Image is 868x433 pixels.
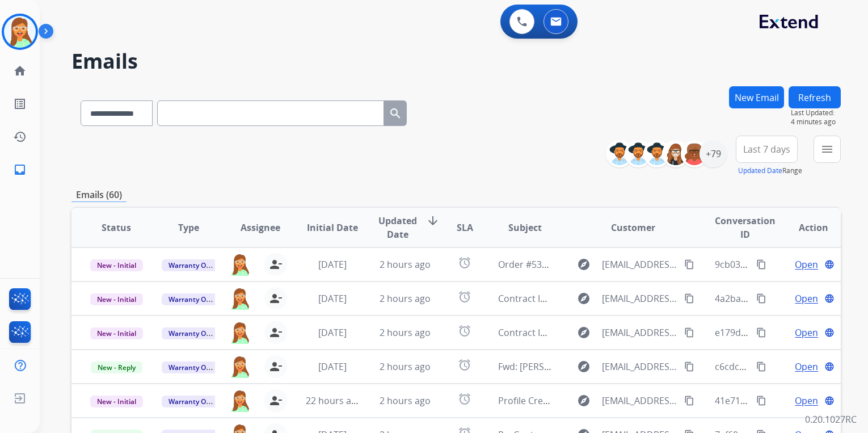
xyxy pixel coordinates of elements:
span: Range [738,166,802,175]
mat-icon: alarm [458,324,471,338]
mat-icon: language [824,293,835,304]
span: 2 hours ago [380,394,431,407]
span: [DATE] [318,326,347,339]
span: Last Updated: [791,108,841,117]
span: 22 hours ago [306,394,362,407]
mat-icon: content_copy [756,327,766,338]
mat-icon: language [824,259,835,270]
mat-icon: language [824,327,835,338]
mat-icon: language [824,396,835,406]
span: Initial Date [307,221,358,234]
span: [EMAIL_ADDRESS][DOMAIN_NAME] [602,360,677,373]
span: Warranty Ops [162,396,220,407]
span: SLA [457,221,473,234]
span: Subject [508,221,542,234]
span: New - Initial [90,293,143,305]
span: 2 hours ago [380,326,431,339]
span: Warranty Ops [162,361,220,373]
span: 4 minutes ago [791,117,841,127]
mat-icon: search [389,107,402,120]
span: Last 7 days [743,147,790,152]
span: [EMAIL_ADDRESS][DOMAIN_NAME] [602,258,677,271]
mat-icon: content_copy [684,396,694,406]
span: [EMAIL_ADDRESS][PERSON_NAME][DOMAIN_NAME] [602,394,677,407]
p: 0.20.1027RC [805,413,857,426]
span: [EMAIL_ADDRESS][DOMAIN_NAME] [602,326,677,339]
span: Contract ID Needed for LC215272 - Ticket #1160894 [498,292,717,305]
span: New - Initial [90,396,143,407]
mat-icon: person_remove [269,394,283,407]
span: Assignee [241,221,280,234]
mat-icon: person_remove [269,326,283,339]
span: Warranty Ops [162,293,220,305]
mat-icon: home [13,64,27,78]
span: [EMAIL_ADDRESS][DOMAIN_NAME] [602,292,677,305]
span: Open [795,394,818,407]
button: Refresh [789,86,841,108]
span: Warranty Ops [162,259,220,271]
span: Order #532908 Invoice [498,258,595,271]
img: agent-avatar [229,321,251,344]
h2: Emails [71,50,841,73]
mat-icon: content_copy [756,361,766,372]
span: Contract ID Needed for LC228883 - Ticket #1160657 [498,326,717,339]
mat-icon: list_alt [13,97,27,111]
mat-icon: person_remove [269,258,283,271]
img: agent-avatar [229,253,251,276]
span: Updated Date [378,214,417,241]
span: 2 hours ago [380,292,431,305]
mat-icon: alarm [458,290,471,304]
mat-icon: arrow_downward [426,214,440,228]
div: +79 [700,140,727,167]
span: [DATE] [318,292,347,305]
th: Action [769,208,841,247]
span: 2 hours ago [380,360,431,373]
mat-icon: language [824,361,835,372]
mat-icon: explore [577,360,591,373]
img: agent-avatar [229,389,251,412]
span: Warranty Ops [162,327,220,339]
img: avatar [4,16,36,48]
span: Open [795,258,818,271]
mat-icon: person_remove [269,360,283,373]
span: Customer [611,221,655,234]
mat-icon: explore [577,292,591,305]
mat-icon: explore [577,326,591,339]
span: Open [795,326,818,339]
span: [DATE] [318,360,347,373]
mat-icon: alarm [458,256,471,270]
span: [DATE] [318,258,347,271]
button: Last 7 days [736,136,798,163]
img: agent-avatar [229,287,251,310]
mat-icon: alarm [458,358,471,372]
mat-icon: menu [820,142,834,156]
button: New Email [729,86,784,108]
span: New - Reply [91,361,142,373]
mat-icon: inbox [13,163,27,176]
mat-icon: content_copy [684,327,694,338]
span: New - Initial [90,327,143,339]
span: Status [102,221,131,234]
mat-icon: explore [577,258,591,271]
mat-icon: content_copy [756,259,766,270]
span: Conversation ID [715,214,776,241]
mat-icon: content_copy [756,396,766,406]
span: Open [795,292,818,305]
mat-icon: explore [577,394,591,407]
button: Updated Date [738,166,782,175]
mat-icon: content_copy [684,259,694,270]
span: Profile Creation for [PERSON_NAME] [498,394,652,407]
mat-icon: history [13,130,27,144]
span: 2 hours ago [380,258,431,271]
mat-icon: person_remove [269,292,283,305]
mat-icon: content_copy [756,293,766,304]
span: Open [795,360,818,373]
span: Type [178,221,199,234]
img: agent-avatar [229,355,251,378]
mat-icon: content_copy [684,293,694,304]
mat-icon: content_copy [684,361,694,372]
mat-icon: alarm [458,392,471,406]
span: New - Initial [90,259,143,271]
p: Emails (60) [71,188,127,202]
span: Fwd: [PERSON_NAME] [498,360,590,373]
